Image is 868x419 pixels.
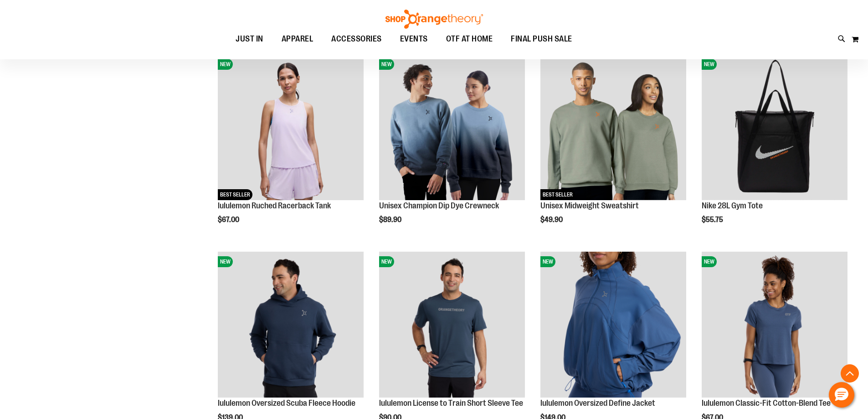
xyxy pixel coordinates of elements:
[697,50,852,248] div: product
[218,54,364,200] img: lululemon Ruched Racerback Tank
[218,256,233,267] span: NEW
[702,54,847,200] img: Nike 28L Gym Tote
[702,252,847,398] img: lululemon Classic-Fit Cotton-Blend Tee
[540,54,686,200] img: Unisex Midweight Sweatshirt
[502,29,581,50] a: FINAL PUSH SALE
[540,189,575,200] span: BEST SELLER
[331,29,382,49] span: ACCESSORIES
[400,29,428,49] span: EVENTS
[829,382,854,408] button: Hello, have a question? Let’s chat.
[702,216,724,224] span: $55.75
[384,10,484,29] img: Shop Orangetheory
[540,216,564,224] span: $49.90
[282,29,313,49] span: APPAREL
[702,256,717,267] span: NEW
[702,59,717,70] span: NEW
[218,201,331,210] a: lululemon Ruched Racerback Tank
[213,50,368,248] div: product
[379,201,499,210] a: Unisex Champion Dip Dye Crewneck
[540,398,655,408] a: lululemon Oversized Define Jacket
[540,256,555,267] span: NEW
[446,29,493,49] span: OTF AT HOME
[218,252,364,399] a: lululemon Oversized Scuba Fleece HoodieNEW
[702,252,847,399] a: lululemon Classic-Fit Cotton-Blend TeeNEW
[540,54,686,202] a: Unisex Midweight SweatshirtBEST SELLER
[391,29,437,50] a: EVENTS
[379,252,525,399] a: lululemon License to Train Short Sleeve TeeNEW
[379,54,525,202] a: Unisex Champion Dip Dye CrewneckNEW
[540,252,686,398] img: lululemon Oversized Define Jacket
[218,59,233,70] span: NEW
[540,252,686,399] a: lululemon Oversized Define JacketNEW
[702,54,847,202] a: Nike 28L Gym ToteNEW
[322,29,391,50] a: ACCESSORIES
[540,201,639,210] a: Unisex Midweight Sweatshirt
[236,29,263,49] span: JUST IN
[226,29,272,50] a: JUST IN
[511,29,572,49] span: FINAL PUSH SALE
[841,364,859,383] button: Back To Top
[218,398,355,408] a: lululemon Oversized Scuba Fleece Hoodie
[375,50,529,248] div: product
[437,29,502,50] a: OTF AT HOME
[218,216,241,224] span: $67.00
[379,252,525,398] img: lululemon License to Train Short Sleeve Tee
[379,54,525,200] img: Unisex Champion Dip Dye Crewneck
[379,216,403,224] span: $89.90
[379,398,523,408] a: lululemon License to Train Short Sleeve Tee
[702,201,763,210] a: Nike 28L Gym Tote
[272,29,323,49] a: APPAREL
[702,398,831,408] a: lululemon Classic-Fit Cotton-Blend Tee
[536,50,691,248] div: product
[218,54,364,202] a: lululemon Ruched Racerback TankNEWBEST SELLER
[379,256,394,267] span: NEW
[218,252,364,398] img: lululemon Oversized Scuba Fleece Hoodie
[379,59,394,70] span: NEW
[218,189,252,200] span: BEST SELLER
